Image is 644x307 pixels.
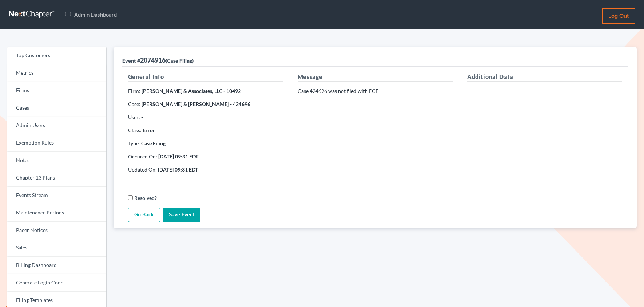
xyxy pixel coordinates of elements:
[7,117,106,134] a: Admin Users
[141,140,166,146] strong: Case Filing
[122,58,140,64] span: Event #
[7,64,106,82] a: Metrics
[128,127,142,133] span: Class:
[158,166,198,173] strong: [DATE] 09:31 EDT
[128,208,160,222] a: Go Back
[7,152,106,169] a: Notes
[166,58,194,64] span: (Case Filing)
[142,101,250,107] strong: [PERSON_NAME] & [PERSON_NAME] - 424696
[122,56,194,64] div: 2074916
[7,239,106,257] a: Sales
[467,72,622,82] h5: Additional Data
[7,187,106,204] a: Events Stream
[7,222,106,239] a: Pacer Notices
[128,101,140,107] span: Case:
[7,99,106,117] a: Cases
[298,87,453,95] p: Case 424696 was not filed with ECF
[128,88,140,94] span: Firm:
[142,88,241,94] strong: [PERSON_NAME] & Associates, LLC - 10492
[7,169,106,187] a: Chapter 13 Plans
[7,204,106,222] a: Maintenance Periods
[7,82,106,99] a: Firms
[128,114,140,120] span: User:
[158,153,198,160] strong: [DATE] 09:31 EDT
[141,114,143,120] strong: -
[602,8,635,24] a: Log out
[298,72,453,82] h5: Message
[7,274,106,292] a: Generate Login Code
[128,72,283,82] h5: General Info
[128,166,157,173] span: Updated On:
[143,127,155,133] strong: Error
[61,8,120,21] a: Admin Dashboard
[7,134,106,152] a: Exemption Rules
[128,153,157,160] span: Occured On:
[134,194,157,202] label: Resolved?
[7,257,106,274] a: Billing Dashboard
[128,140,140,146] span: Type:
[7,47,106,64] a: Top Customers
[163,208,200,222] input: Save Event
